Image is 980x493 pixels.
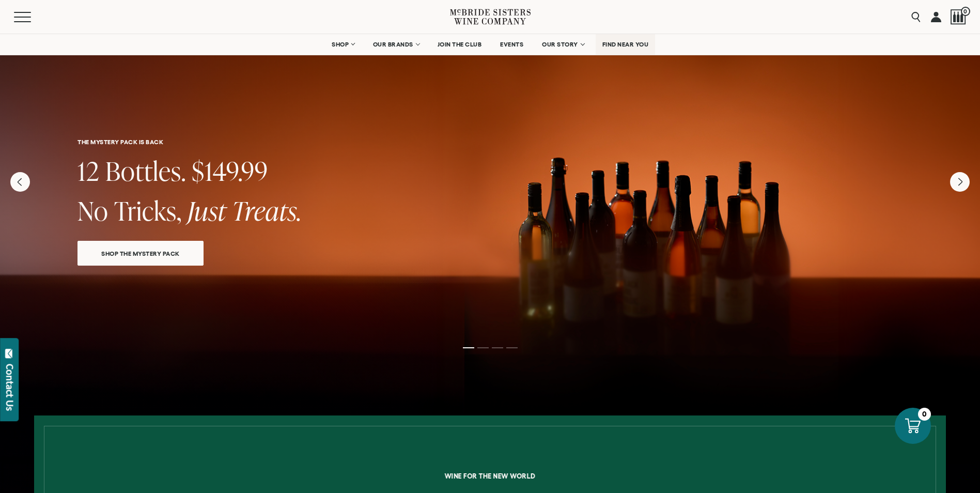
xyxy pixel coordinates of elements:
span: FIND NEAR YOU [602,41,649,48]
span: Tricks, [114,193,182,228]
span: JOIN THE CLUB [438,41,482,48]
li: Page dot 4 [506,347,518,348]
li: Page dot 3 [492,347,503,348]
span: Treats. [232,193,302,228]
a: EVENTS [493,34,530,55]
span: OUR BRANDS [373,41,413,48]
a: SHOP THE MYSTERY PACK [77,241,204,266]
a: FIND NEAR YOU [596,34,656,55]
a: OUR BRANDS [366,34,426,55]
a: JOIN THE CLUB [431,34,489,55]
span: Just [188,193,226,228]
button: Mobile Menu Trigger [14,12,51,22]
span: SHOP [332,41,349,48]
span: Bottles. [105,153,186,189]
a: SHOP [325,34,361,55]
h6: Wine for the new world [113,472,867,480]
span: 12 [77,153,100,189]
a: OUR STORY [535,34,590,55]
div: Contact Us [5,364,15,411]
button: Next [950,172,970,192]
li: Page dot 2 [477,347,489,348]
div: 0 [918,408,931,421]
span: SHOP THE MYSTERY PACK [83,248,198,259]
span: 0 [961,7,970,16]
span: No [77,193,108,228]
span: OUR STORY [542,41,578,48]
h6: THE MYSTERY PACK IS BACK [77,138,903,145]
li: Page dot 1 [463,347,474,348]
span: $149.99 [192,153,268,189]
span: EVENTS [500,41,523,48]
button: Previous [10,172,30,192]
